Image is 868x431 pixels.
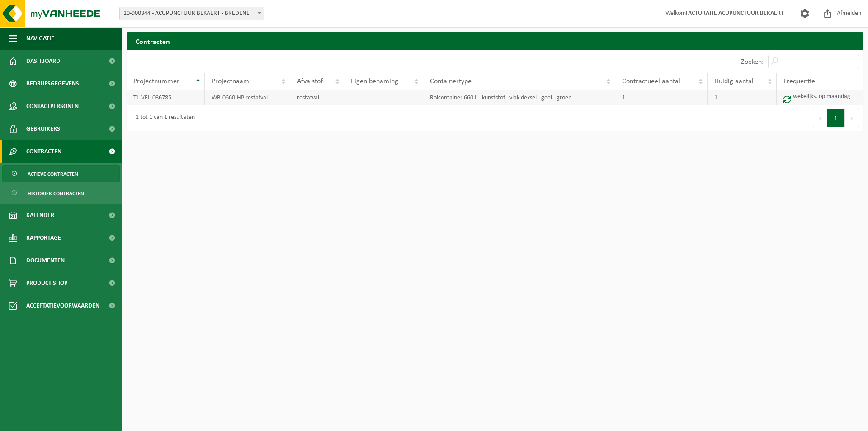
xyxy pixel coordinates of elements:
[212,78,249,85] span: Projectnaam
[741,58,764,66] label: Zoeken:
[131,110,195,126] div: 1 tot 1 van 1 resultaten
[127,32,863,50] h2: Contracten
[127,90,205,105] td: TL-VEL-086785
[297,78,323,85] span: Afvalstof
[26,50,60,72] span: Dashboard
[777,90,863,105] td: wekelijks, op maandag
[26,140,61,163] span: Contracten
[26,227,61,249] span: Rapportage
[813,109,827,127] button: Previous
[708,90,777,105] td: 1
[827,109,845,127] button: 1
[290,90,344,105] td: restafval
[26,249,65,272] span: Documenten
[205,90,290,105] td: WB-0660-HP restafval
[26,272,67,294] span: Product Shop
[2,185,120,202] a: Historiek contracten
[423,90,615,105] td: Rolcontainer 660 L - kunststof - vlak deksel - geel - groen
[26,118,60,140] span: Gebruikers
[845,109,859,127] button: Next
[622,78,680,85] span: Contractueel aantal
[714,78,754,85] span: Huidig aantal
[26,294,99,317] span: Acceptatievoorwaarden
[28,185,84,202] span: Historiek contracten
[26,27,54,50] span: Navigatie
[26,95,79,118] span: Contactpersonen
[133,78,179,85] span: Projectnummer
[119,7,264,20] span: 10-900344 - ACUPUNCTUUR BEKAERT - BREDENE
[430,78,472,85] span: Containertype
[2,165,120,182] a: Actieve contracten
[28,166,78,183] span: Actieve contracten
[686,10,784,17] strong: FACTURATIE ACUPUNCTUUR BEKAERT
[615,90,708,105] td: 1
[351,78,398,85] span: Eigen benaming
[26,204,54,227] span: Kalender
[26,72,79,95] span: Bedrijfsgegevens
[120,7,264,20] span: 10-900344 - ACUPUNCTUUR BEKAERT - BREDENE
[783,78,815,85] span: Frequentie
